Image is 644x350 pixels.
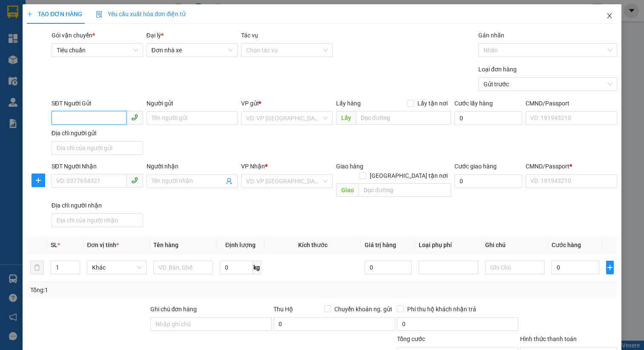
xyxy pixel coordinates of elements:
[404,304,480,314] span: Phí thu hộ khách nhận trả
[131,177,138,184] span: phone
[32,174,45,187] button: plus
[96,11,103,18] img: icon
[365,242,396,248] span: Giá trị hàng
[30,285,249,295] div: Tổng: 1
[485,261,545,274] input: Ghi Chú
[331,304,395,314] span: Chuyển khoản ng. gửi
[336,163,363,170] span: Giao hàng
[606,12,613,19] span: close
[150,306,197,313] label: Ghi chú đơn hàng
[526,162,617,171] div: CMND/Passport
[552,242,581,248] span: Cước hàng
[478,32,504,39] label: Gán nhãn
[366,171,451,180] span: [GEOGRAPHIC_DATA] tận nơi
[606,261,614,274] button: plus
[52,128,143,138] div: Địa chỉ người gửi
[87,242,119,248] span: Đơn vị tính
[414,99,451,108] span: Lấy tận nơi
[454,163,497,170] label: Cước giao hàng
[226,178,233,185] span: user-add
[147,162,238,171] div: Người nhận
[454,174,522,188] input: Cước giao hàng
[131,114,138,121] span: phone
[298,242,328,248] span: Kích thước
[52,32,95,39] span: Gói vận chuyển
[454,100,493,107] label: Cước lấy hàng
[52,162,143,171] div: SĐT Người Nhận
[52,201,143,210] div: Địa chỉ người nhận
[336,100,361,107] span: Lấy hàng
[147,99,238,108] div: Người gửi
[253,261,261,274] span: kg
[598,4,621,28] button: Close
[30,261,44,274] button: delete
[336,183,359,197] span: Giao
[225,242,256,248] span: Định lượng
[520,336,577,342] label: Hình thức thanh toán
[607,264,613,271] span: plus
[92,261,141,274] span: Khác
[147,32,164,39] span: Đại lý
[526,99,617,108] div: CMND/Passport
[365,261,412,274] input: 0
[241,163,265,170] span: VP Nhận
[27,11,33,17] span: plus
[51,242,57,248] span: SL
[152,44,233,57] span: Đơn nhà xe
[52,99,143,108] div: SĐT Người Gửi
[478,66,517,73] label: Loại đơn hàng
[482,237,548,253] th: Ghi chú
[153,261,213,274] input: VD: Bàn, Ghế
[273,306,293,313] span: Thu Hộ
[153,242,178,248] span: Tên hàng
[415,237,482,253] th: Loại phụ phí
[483,78,612,91] span: Gửi trước
[336,111,356,125] span: Lấy
[454,111,522,125] input: Cước lấy hàng
[96,11,186,17] span: Yêu cầu xuất hóa đơn điện tử
[150,317,272,331] input: Ghi chú đơn hàng
[397,336,425,342] span: Tổng cước
[57,44,138,57] span: Tiêu chuẩn
[241,32,258,39] label: Tác vụ
[241,99,333,108] div: VP gửi
[52,213,143,227] input: Địa chỉ của người nhận
[356,111,451,125] input: Dọc đường
[359,183,451,197] input: Dọc đường
[52,141,143,155] input: Địa chỉ của người gửi
[27,11,82,17] span: TẠO ĐƠN HÀNG
[32,177,45,184] span: plus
